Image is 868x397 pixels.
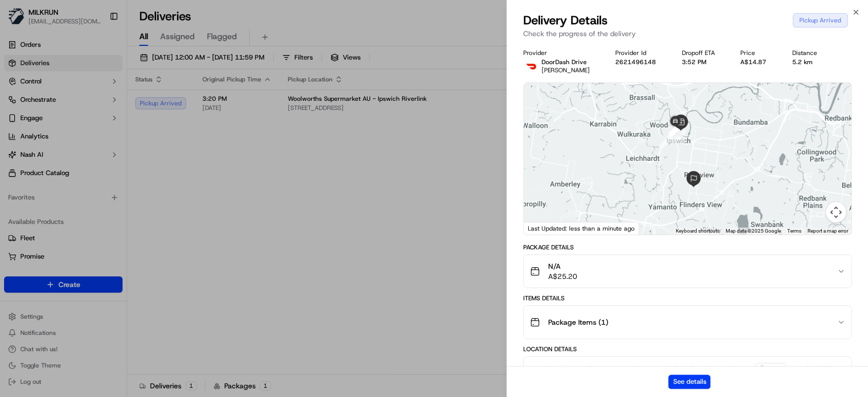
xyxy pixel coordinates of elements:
[740,58,775,66] div: A$14.87
[672,130,685,144] div: 2
[740,49,775,57] div: Price
[676,228,720,235] button: Keyboard shortcuts
[542,66,590,74] span: [PERSON_NAME]
[669,123,682,136] div: 7
[526,221,560,235] img: Google
[792,58,826,66] div: 5.2 km
[524,357,851,390] button: Woolworths Supermarket AU - Ipswich Riverlink Store Manager25973:20 PM
[523,345,852,353] div: Location Details
[524,255,851,288] button: N/AA$25.20
[682,49,724,57] div: Dropoff ETA
[542,58,590,66] p: DoorDash Drive
[668,375,710,389] button: See details
[787,228,801,234] a: Terms (opens in new tab)
[523,243,852,251] div: Package Details
[523,49,599,57] div: Provider
[615,58,656,66] button: 2621496148
[523,58,540,74] img: doordash_logo_v2.png
[548,271,577,281] span: A$25.20
[826,202,846,222] button: Map camera controls
[807,228,848,234] a: Report a map error
[548,261,577,271] span: N/A
[523,12,608,29] span: Delivery Details
[682,58,724,66] div: 3:52 PM
[805,363,833,374] span: 3:20 PM
[548,317,608,327] span: Package Items ( 1 )
[548,363,753,374] span: Woolworths Supermarket AU - Ipswich Riverlink Store Manager
[792,49,826,57] div: Distance
[726,228,781,234] span: Map data ©2025 Google
[523,294,852,302] div: Items Details
[526,221,560,235] a: Open this area in Google Maps (opens a new window)
[615,49,665,57] div: Provider Id
[523,29,852,39] p: Check the progress of the delivery
[524,222,639,235] div: Last Updated: less than a minute ago
[524,306,851,338] button: Package Items (1)
[767,364,783,373] span: 2597
[660,135,673,148] div: 1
